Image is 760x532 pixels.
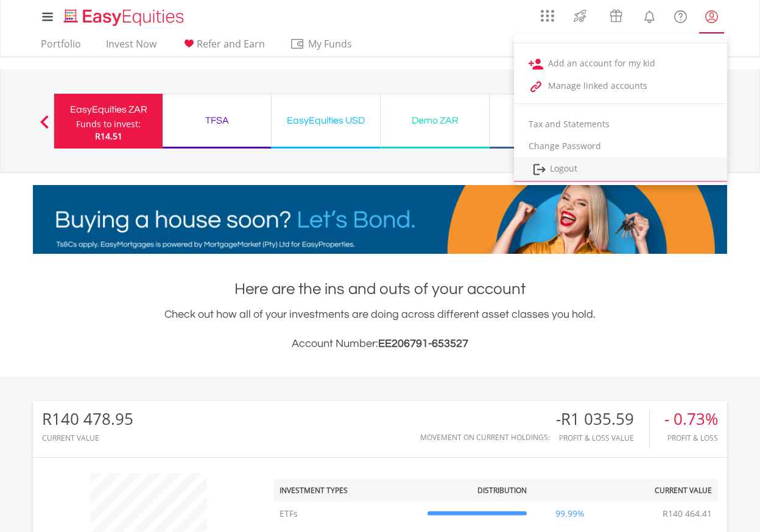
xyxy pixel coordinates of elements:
[656,502,718,526] td: R140 464.41
[197,37,265,51] span: Refer and Earn
[533,3,562,23] a: AppsGrid
[606,6,626,26] img: vouchers-v2.svg
[514,135,727,157] a: Change Password
[514,113,727,135] a: Tax and Statements
[33,335,727,352] h3: Account Number:
[36,38,86,57] a: Portfolio
[62,7,189,27] img: EasyEquities_Logo.png
[177,38,270,57] a: Refer and Earn
[541,9,554,23] img: grid-menu-icon.svg
[556,410,649,428] div: -R1 035.59
[598,3,634,26] a: Vouchers
[664,410,718,428] div: - 0.73%
[497,112,591,129] div: Demo USD
[514,52,727,75] a: Add an account for my kid
[273,479,421,502] th: Investment Types
[556,434,649,442] div: Profit & Loss Value
[664,434,718,442] div: Profit & Loss
[62,101,155,118] div: EasyEquities ZAR
[273,502,421,526] td: ETFs
[514,157,727,182] a: Logout
[607,479,718,502] th: Current Value
[665,3,696,27] a: FAQ's and Support
[42,434,133,442] div: CURRENT VALUE
[95,130,122,142] span: R14.51
[42,410,133,428] div: R140 478.95
[634,3,665,27] a: Notifications
[533,502,607,526] td: 99.99%
[33,306,727,352] div: Check out how all of your investments are doing across different asset classes you hold.
[290,36,370,52] span: My Funds
[33,278,727,300] h1: Here are the ins and outs of your account
[570,6,590,26] img: thrive-v2.svg
[59,3,189,27] a: Home page
[101,38,161,57] a: Invest Now
[170,112,264,129] div: TFSA
[33,185,727,254] img: EasyMortage Promotion Banner
[696,3,727,30] a: My Profile
[378,338,468,349] span: EE206791-653527
[388,112,482,129] div: Demo ZAR
[477,485,527,495] div: Distribution
[76,118,141,130] div: Funds to invest:
[514,75,727,97] a: Manage linked accounts
[420,433,550,441] div: Movement on Current Holdings:
[279,112,373,129] div: EasyEquities USD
